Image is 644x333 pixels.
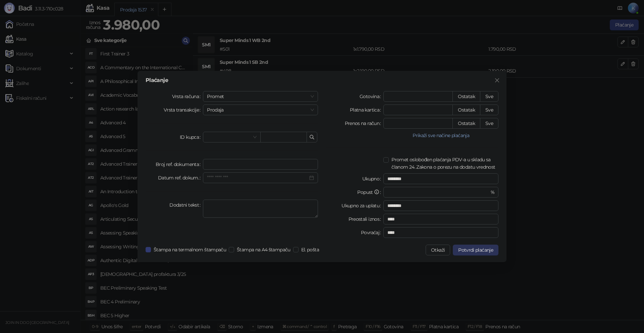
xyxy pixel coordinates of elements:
textarea: Dodatni tekst [203,200,318,218]
span: Promet [207,91,314,101]
label: ID kupca [180,132,203,142]
button: Sve [480,118,498,129]
button: Sve [480,105,498,115]
button: Ostatak [452,91,480,102]
label: Platna kartica [350,105,383,115]
label: Vrsta transakcije [164,105,203,115]
button: Close [492,75,502,86]
button: Sve [480,91,498,102]
label: Povraćaj [361,227,383,238]
label: Vrsta računa [172,91,203,102]
span: Štampa na termalnom štampaču [151,246,229,253]
span: Zatvori [492,78,502,83]
label: Broj ref. dokumenta [156,159,203,170]
span: Prodaja [207,105,314,115]
span: El. pošta [299,246,322,253]
span: Promet oslobođen plaćanja PDV-a u skladu sa članom 24. Zakona o porezu na dodatu vrednost [389,156,498,171]
span: Potvrdi plaćanje [458,247,493,253]
label: Popust [357,187,383,198]
span: close [494,78,500,83]
label: Dodatni tekst [169,200,203,210]
label: Preostali iznos [348,214,384,224]
div: Plaćanje [146,78,498,83]
button: Otkaži [426,245,450,255]
label: Gotovina [360,91,383,102]
label: Ukupno za uplatu [341,200,383,211]
input: Broj ref. dokumenta [203,159,318,170]
label: Datum ref. dokum. [158,172,203,183]
button: Ostatak [452,118,480,129]
label: Prenos na račun [345,118,384,129]
input: Datum ref. dokum. [207,174,308,181]
button: Prikaži sve načine plaćanja [383,131,498,139]
button: Potvrdi plaćanje [453,245,498,255]
button: Ostatak [452,105,480,115]
label: Ukupno [362,173,384,184]
span: Štampa na A4 štampaču [234,246,293,253]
